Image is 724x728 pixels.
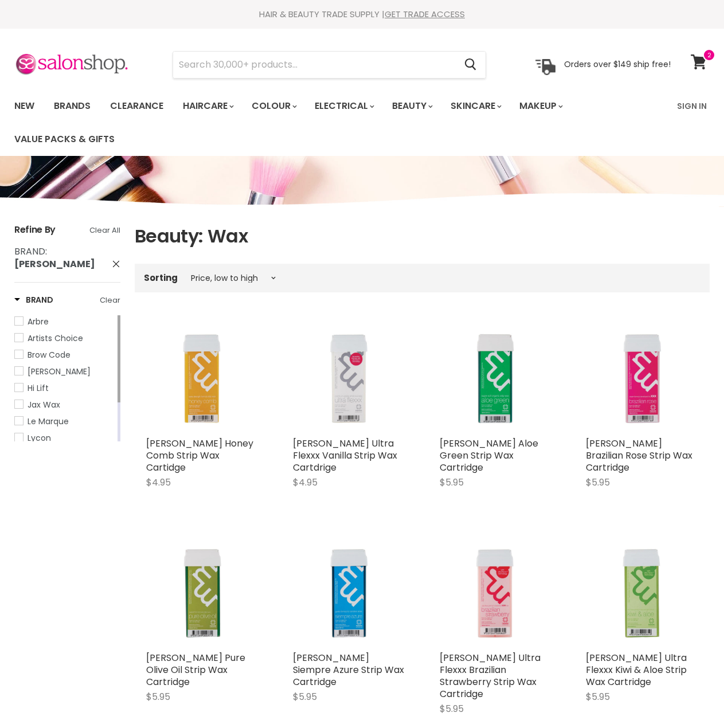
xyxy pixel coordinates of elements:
[173,51,486,79] form: Product
[14,245,95,271] span: :
[14,223,56,236] span: Refine By
[14,398,115,411] a: Jax Wax
[293,437,397,474] a: [PERSON_NAME] Ultra Flexxx Vanilla Strip Wax Cartdrige
[146,437,253,474] a: [PERSON_NAME] Honey Comb Strip Wax Cartidge
[146,476,171,489] span: $4.95
[28,416,69,427] span: Le Marque
[14,365,115,378] a: Caron
[440,476,464,489] span: $5.95
[45,94,99,118] a: Brands
[586,476,610,489] span: $5.95
[28,332,83,344] span: Artists Choice
[146,651,245,688] a: [PERSON_NAME] Pure Olive Oil Strip Wax Cartridge
[293,690,317,703] span: $5.95
[28,432,51,444] span: Lycon
[383,94,440,118] a: Beauty
[146,690,170,703] span: $5.95
[28,399,60,410] span: Jax Wax
[28,382,49,394] span: Hi Lift
[293,651,404,688] a: [PERSON_NAME] Siempre Azure Strip Wax Cartridge
[293,476,318,489] span: $4.95
[586,534,698,647] img: Mancine Ultra Flexxx Kiwi & Aloe Strip Wax Cartridge
[293,320,405,432] img: Mancine Ultra Flexxx Vanilla Strip Wax Cartdrige
[511,94,570,118] a: Makeup
[670,94,714,118] a: Sign In
[6,94,43,118] a: New
[440,651,541,700] a: [PERSON_NAME] Ultra Flexxx Brazilian Strawberry Strip Wax Cartridge
[28,316,49,327] span: Arbre
[586,437,692,474] a: [PERSON_NAME] Brazilian Rose Strip Wax Cartridge
[455,52,486,78] button: Search
[14,415,115,428] a: Le Marque
[586,320,698,432] img: Mancine Brazilian Rose Strip Wax Cartridge
[306,94,381,118] a: Electrical
[14,432,115,444] a: Lycon
[6,127,123,151] a: Value Packs & Gifts
[14,245,120,271] a: Brand: Mancine
[173,52,455,78] input: Search
[14,382,115,394] a: Hi Lift
[100,294,120,307] a: Clear
[101,94,172,118] a: Clearance
[14,349,115,361] a: Brow Code
[174,94,241,118] a: Haircare
[293,534,405,647] img: Mancine Siempre Azure Strip Wax Cartridge
[135,224,710,248] h1: Beauty: Wax
[243,94,304,118] a: Colour
[440,437,538,474] a: [PERSON_NAME] Aloe Green Strip Wax Cartridge
[6,89,670,156] ul: Main menu
[442,94,508,118] a: Skincare
[385,8,465,20] a: GET TRADE ACCESS
[564,59,671,69] p: Orders over $149 ship free!
[28,366,91,377] span: [PERSON_NAME]
[14,294,53,306] h3: Brand
[89,224,120,237] a: Clear All
[440,534,552,647] img: Mancine Ultra Flexxx Brazilian Strawberry Strip Wax Cartridge
[586,651,687,688] a: [PERSON_NAME] Ultra Flexxx Kiwi & Aloe Strip Wax Cartridge
[14,332,115,345] a: Artists Choice
[144,273,178,283] label: Sorting
[14,257,95,271] strong: [PERSON_NAME]
[146,534,259,647] img: Mancine Pure Olive Oil Strip Wax Cartridge
[14,315,115,328] a: Arbre
[440,320,552,432] img: Mancine Aloe Green Strip Wax Cartridge
[440,702,464,715] span: $5.95
[146,320,259,432] img: Mancine Honey Comb Strip Wax Cartidge
[14,245,45,258] span: Brand
[586,690,610,703] span: $5.95
[28,349,71,361] span: Brow Code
